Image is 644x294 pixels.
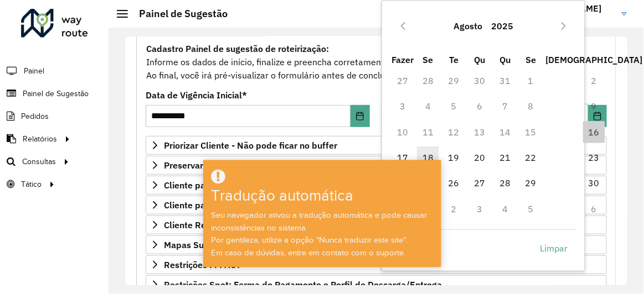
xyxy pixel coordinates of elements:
[540,243,568,254] font: Limpar
[492,196,518,222] td: 4
[467,145,492,170] td: 20
[474,152,485,163] font: 20
[146,156,607,175] a: Preservar Cliente - Devem ficar no buffer, não roteirizar
[518,170,544,196] td: 29
[390,119,415,145] td: 10
[146,56,502,67] font: Informe os dados de início, finalize e preencha corretamente os [PERSON_NAME] abaixo.
[146,196,607,214] a: Cliente para Multi-CDD/Internalização
[589,177,600,188] font: 30
[492,119,518,145] td: 14
[544,145,644,170] td: 23
[415,93,441,119] td: 4
[499,54,511,65] font: Qu
[164,160,389,171] font: Preservar Cliente - Devem ficar no buffer, não roteirizar
[499,152,511,163] font: 21
[544,68,644,93] td: 2
[164,279,442,290] font: Restrições Spot: Forma de Pagamento e Perfil de Descarga/Entrega
[146,176,607,195] a: Cliente para Recarregar
[212,236,408,245] font: Por gentileza, utilize a opção "Nunca traduzir este site".
[518,68,544,93] td: 1
[518,93,544,119] td: 8
[492,68,518,93] td: 31
[518,196,544,222] td: 5
[492,145,518,170] td: 21
[474,54,485,65] font: Qu
[467,93,492,119] td: 6
[390,145,415,170] td: 17
[555,17,573,35] button: Próximo mês
[530,237,577,259] button: Limpar
[449,13,487,39] button: Escolha o mês
[449,54,458,65] font: Te
[415,68,441,93] td: 28
[525,152,537,163] font: 22
[23,135,57,143] font: Relatórios
[397,152,408,163] font: 17
[454,20,482,32] font: Agosto
[164,239,294,250] font: Mapas Sugeridos: Placa-Cliente
[441,196,467,222] td: 2
[492,170,518,196] td: 28
[24,67,44,75] font: Painel
[146,90,242,101] font: Data de Vigência Inicial
[449,152,460,163] font: 19
[544,93,644,119] td: 9
[415,145,441,170] td: 18
[544,196,644,222] td: 6
[467,196,492,222] td: 3
[212,187,354,204] font: Tradução automática
[164,140,337,151] font: Priorizar Cliente - Não pode ficar no buffer
[449,177,460,188] font: 26
[212,211,427,233] font: Seu navegador ativou a tradução automática e pode causar inconsistências no sistema.
[394,17,412,35] button: Mês Anterior
[146,216,607,234] a: Cliente Retira
[212,248,406,257] font: Em caso de dúvidas, entre em contato com o suporte.
[589,127,600,138] font: 16
[164,180,261,191] font: Cliente para Recarregar
[441,68,467,93] td: 29
[467,68,492,93] td: 30
[22,158,56,166] font: Consultas
[164,259,241,270] font: Restrições FF: ACT
[544,170,644,196] td: 30
[544,119,644,145] td: 16
[390,68,415,93] td: 27
[491,20,513,32] font: 2025
[518,145,544,170] td: 22
[423,54,434,65] font: Se
[525,54,536,65] font: Se
[23,90,89,98] font: Painel de Sugestão
[391,54,414,65] font: Fazer
[467,170,492,196] td: 27
[525,177,537,188] font: 29
[589,152,600,163] font: 23
[139,7,228,20] font: Painel de Sugestão
[164,219,220,230] font: Cliente Retira
[518,119,544,145] td: 15
[164,200,320,211] font: Cliente para Multi-CDD/Internalização
[492,93,518,119] td: 7
[21,112,49,120] font: Pedidos
[21,180,42,188] font: Tático
[351,105,369,127] button: Escolha a data
[545,54,642,65] font: [DEMOGRAPHIC_DATA]
[146,136,607,155] a: Priorizar Cliente - Não pode ficar no buffer
[441,93,467,119] td: 5
[146,43,329,54] font: Cadastro Painel de sugestão de roteirização:
[390,93,415,119] td: 3
[146,235,607,254] a: Mapas Sugeridos: Placa-Cliente
[441,170,467,196] td: 26
[423,152,434,163] font: 18
[146,255,607,274] a: Restrições FF: ACT
[467,119,492,145] td: 13
[487,13,518,39] button: Escolha o ano
[415,119,441,145] td: 11
[499,177,511,188] font: 28
[441,119,467,145] td: 12
[146,275,607,294] a: Restrições Spot: Forma de Pagamento e Perfil de Descarga/Entrega
[441,145,467,170] td: 19
[146,70,437,81] font: Ao final, você irá pré-visualizar o formulário antes de concluir o cadastro.
[474,177,485,188] font: 27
